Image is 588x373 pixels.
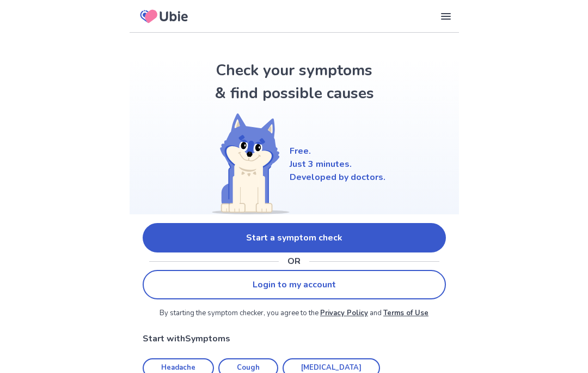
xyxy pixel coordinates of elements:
a: Start a symptom check [143,223,446,252]
a: Terms of Use [383,308,428,318]
p: By starting the symptom checker, you agree to the and [143,308,446,319]
p: Free. [290,145,385,158]
a: Login to my account [143,270,446,299]
img: Shiba (Welcome) [203,113,290,214]
p: Developed by doctors. [290,171,385,184]
a: Privacy Policy [320,308,368,318]
p: Start with Symptoms [143,332,446,345]
p: OR [287,255,301,268]
p: Just 3 minutes. [290,158,385,171]
h1: Check your symptoms & find possible causes [212,59,376,105]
